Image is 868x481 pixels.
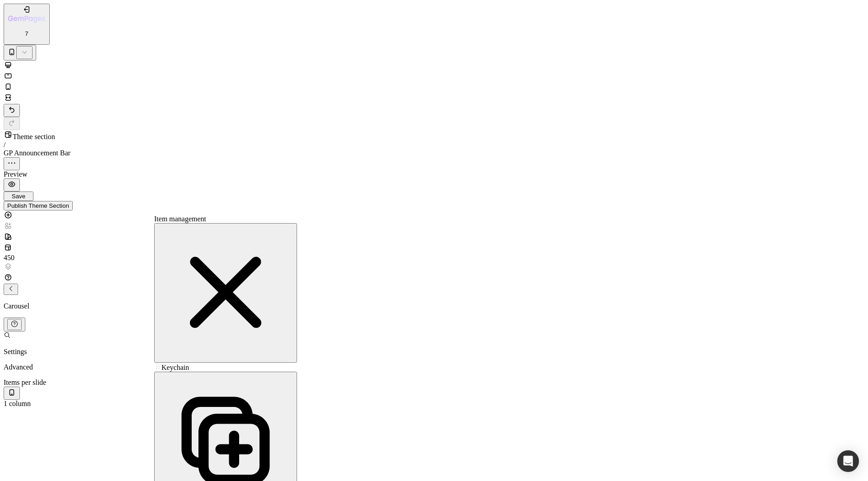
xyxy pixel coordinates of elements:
[837,450,859,472] div: Open Intercom Messenger
[4,28,59,36] span: iPhone 11 Pro Max
[4,378,864,400] div: Items per slide
[4,254,22,262] div: 450
[161,364,189,371] span: Keychain
[154,215,297,223] div: Item management
[4,52,38,60] span: Galaxy S8+
[4,302,864,310] p: Carousel
[4,36,60,44] span: iPhone 15 Pro Max
[4,170,864,178] div: Preview
[7,202,69,209] div: Publish Theme Section
[4,104,864,130] div: Undo/Redo
[4,61,54,68] span: Galaxy S20 Ultra
[4,4,47,11] span: Mobile ( 429 px)
[4,191,33,201] button: Save
[4,363,49,371] p: Advanced
[4,20,45,28] span: iPhone 13 Pro
[4,4,50,45] button: 7
[4,201,73,210] button: Publish Theme Section
[4,348,49,356] p: Settings
[4,149,71,157] span: GP Announcement Bar
[4,44,24,52] span: Pixel 7
[4,141,5,149] span: /
[4,400,864,408] div: 1 column
[8,30,45,37] p: 7
[4,12,49,19] span: iPhone 13 Mini
[12,193,25,200] span: Save
[13,133,55,140] span: Theme section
